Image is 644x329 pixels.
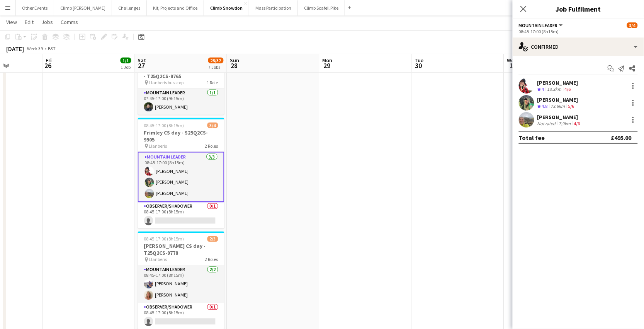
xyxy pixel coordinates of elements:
button: Climb Snowdon [204,0,249,15]
span: 4.8 [542,103,548,109]
div: 13.3km [546,86,563,93]
a: Comms [58,17,81,27]
div: 08:45-17:00 (8h15m) [519,29,638,34]
div: Confirmed [513,38,644,56]
a: View [3,17,20,27]
a: Edit [22,17,37,27]
span: Jobs [41,19,53,26]
h3: Job Fulfilment [513,4,644,14]
button: Climb [PERSON_NAME] [54,0,112,15]
span: Mountain Leader [519,22,558,28]
div: BST [48,46,56,51]
span: 3/4 [627,22,638,28]
span: Week 39 [25,46,45,51]
div: £495.00 [611,134,632,141]
div: [PERSON_NAME] [537,79,578,86]
app-skills-label: 4/6 [574,121,580,126]
span: 4 [542,86,544,92]
span: Edit [25,19,34,26]
button: Climb Scafell Pike [298,0,345,15]
button: Mountain Leader [519,22,564,28]
button: Mass Participation [249,0,298,15]
div: Total fee [519,134,545,141]
button: Kit, Projects and Office [147,0,204,15]
a: Jobs [38,17,56,27]
div: [PERSON_NAME] [537,96,578,103]
app-skills-label: 4/6 [565,86,571,92]
div: Not rated [537,121,557,126]
div: 73.6km [549,103,567,110]
div: 7.9km [557,121,573,126]
div: [DATE] [6,45,24,53]
button: Challenges [112,0,147,15]
span: Comms [61,19,78,26]
span: View [6,19,17,26]
app-skills-label: 5/6 [568,103,574,109]
div: [PERSON_NAME] [537,114,582,121]
button: Other Events [16,0,54,15]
